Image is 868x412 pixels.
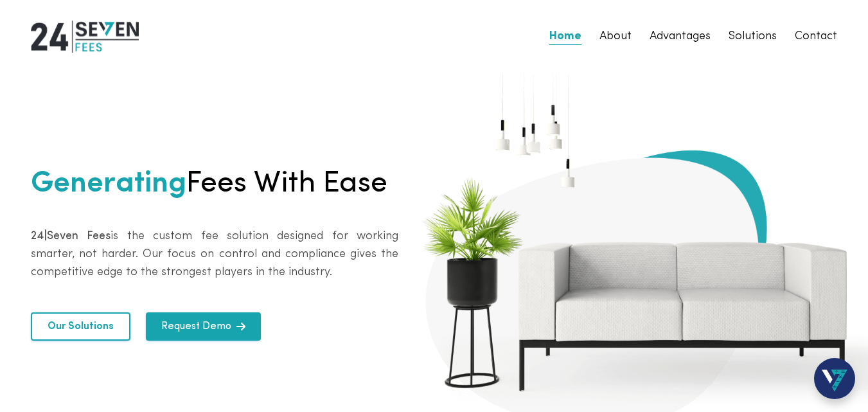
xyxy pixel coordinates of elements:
b: Generating [31,169,186,199]
button: Request Demo [146,312,261,341]
p: is the custom fee solution designed for working smarter, not harder. Our focus on control and com... [31,228,398,282]
a: About [599,28,632,46]
b: 24|Seven Fees [31,231,111,242]
img: 24|Seven Fees Logo [31,21,139,53]
a: Contact [795,28,837,46]
a: Solutions [729,28,777,46]
a: Advantages [650,28,711,46]
button: Our Solutions [31,312,130,341]
a: Home [549,28,581,46]
h1: Fees with ease [31,162,398,207]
